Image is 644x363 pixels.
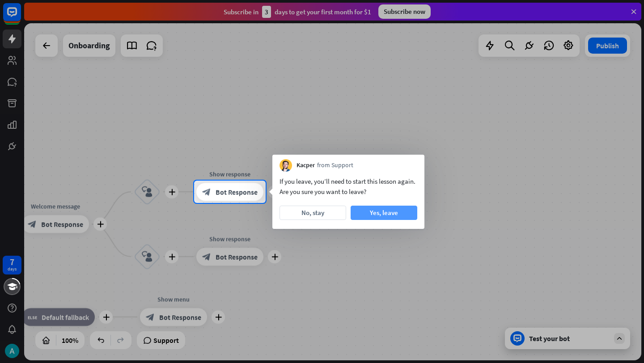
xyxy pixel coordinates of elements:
span: Bot Response [216,187,258,196]
button: Yes, leave [351,206,417,220]
button: Open LiveChat chat widget [7,4,34,30]
i: block_bot_response [202,187,211,196]
span: from Support [317,161,353,170]
button: No, stay [280,206,346,220]
span: Kacper [297,161,315,170]
div: If you leave, you’ll need to start this lesson again. Are you sure you want to leave? [280,176,417,197]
